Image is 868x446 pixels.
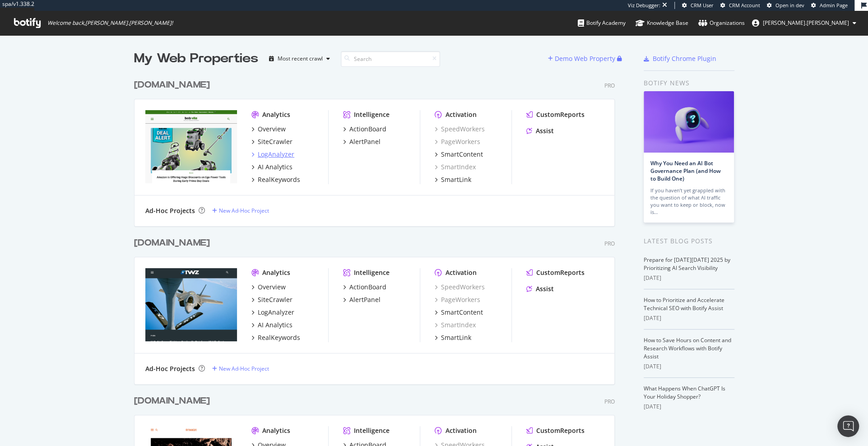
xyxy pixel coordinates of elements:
[441,333,471,342] div: SmartLink
[526,426,585,435] a: CustomReports
[435,150,483,159] a: SmartContent
[644,314,734,322] div: [DATE]
[349,283,386,292] div: ActionBoard
[628,2,660,9] div: Viz Debugger:
[441,150,483,159] div: SmartContent
[435,321,476,330] div: SmartIndex
[435,125,485,134] a: SpeedWorkers
[354,110,390,119] div: Intelligence
[258,137,292,146] div: SiteCrawler
[258,125,286,134] div: Overview
[435,308,483,317] a: SmartContent
[691,2,714,9] span: CRM User
[837,415,859,437] div: Open Intercom Messenger
[644,236,734,246] div: Latest Blog Posts
[578,11,626,35] a: Botify Academy
[349,295,381,304] div: AlertPanel
[636,19,688,28] div: Knowledge Base
[767,2,804,9] a: Open in dev
[555,54,615,63] div: Demo Web Property
[604,398,615,405] div: Pro
[343,125,386,134] a: ActionBoard
[536,268,585,277] div: CustomReports
[435,295,480,304] a: PageWorkers
[536,426,585,435] div: CustomReports
[251,175,300,184] a: RealKeywords
[446,268,477,277] div: Activation
[145,364,195,373] div: Ad-Hoc Projects
[258,175,300,184] div: RealKeywords
[644,362,734,371] div: [DATE]
[604,82,615,89] div: Pro
[644,78,734,88] div: Botify news
[526,110,585,119] a: CustomReports
[145,110,237,183] img: bobvila.com
[446,426,477,435] div: Activation
[650,187,727,216] div: If you haven’t yet grappled with the question of what AI traffic you want to keep or block, now is…
[698,19,745,28] div: Organizations
[251,163,292,172] a: AI Analytics
[278,56,323,61] div: Most recent crawl
[134,395,210,408] div: [DOMAIN_NAME]
[251,321,292,330] a: AI Analytics
[435,175,471,184] a: SmartLink
[258,163,292,172] div: AI Analytics
[526,268,585,277] a: CustomReports
[729,2,760,9] span: CRM Account
[251,150,294,159] a: LogAnalyzer
[145,268,237,341] img: twz.com
[212,365,269,372] a: New Ad-Hoc Project
[349,137,381,146] div: AlertPanel
[435,333,471,342] a: SmartLink
[343,137,381,146] a: AlertPanel
[435,137,480,146] a: PageWorkers
[644,385,725,400] a: What Happens When ChatGPT Is Your Holiday Shopper?
[134,50,258,68] div: My Web Properties
[644,296,724,312] a: How to Prioritize and Accelerate Technical SEO with Botify Assist
[134,237,214,250] a: [DOMAIN_NAME]
[644,403,734,411] div: [DATE]
[258,321,292,330] div: AI Analytics
[354,426,390,435] div: Intelligence
[775,2,804,9] span: Open in dev
[548,55,617,62] a: Demo Web Property
[653,54,716,63] div: Botify Chrome Plugin
[251,125,286,134] a: Overview
[644,54,716,63] a: Botify Chrome Plugin
[644,91,734,153] img: Why You Need an AI Bot Governance Plan (and How to Build One)
[251,137,292,146] a: SiteCrawler
[251,333,300,342] a: RealKeywords
[258,295,292,304] div: SiteCrawler
[441,175,471,184] div: SmartLink
[262,110,290,119] div: Analytics
[720,2,760,9] a: CRM Account
[219,365,269,372] div: New Ad-Hoc Project
[435,283,485,292] div: SpeedWorkers
[763,19,849,27] span: ryan.flanagan
[536,284,554,293] div: Assist
[258,333,300,342] div: RealKeywords
[650,159,721,182] a: Why You Need an AI Bot Governance Plan (and How to Build One)
[145,206,195,215] div: Ad-Hoc Projects
[251,283,286,292] a: Overview
[526,284,554,293] a: Assist
[258,150,294,159] div: LogAnalyzer
[536,110,585,119] div: CustomReports
[435,163,476,172] a: SmartIndex
[526,126,554,135] a: Assist
[47,19,173,27] span: Welcome back, [PERSON_NAME].[PERSON_NAME] !
[341,51,440,67] input: Search
[698,11,745,35] a: Organizations
[258,283,286,292] div: Overview
[134,79,214,92] a: [DOMAIN_NAME]
[343,295,381,304] a: AlertPanel
[262,426,290,435] div: Analytics
[134,79,210,92] div: [DOMAIN_NAME]
[604,240,615,247] div: Pro
[265,51,334,66] button: Most recent crawl
[644,274,734,282] div: [DATE]
[644,256,730,272] a: Prepare for [DATE][DATE] 2025 by Prioritizing AI Search Visibility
